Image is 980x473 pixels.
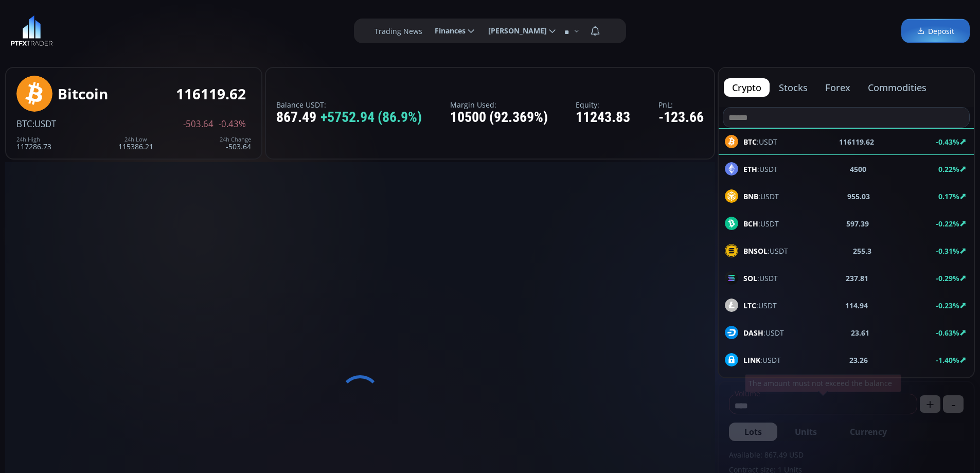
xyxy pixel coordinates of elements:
span: BTC [16,118,32,130]
span: :USDT [743,300,777,311]
label: PnL: [658,101,704,109]
span: :USDT [743,191,779,202]
button: commodities [860,78,935,97]
b: 114.94 [845,300,868,311]
span: Finances [427,21,466,41]
b: BCH [743,219,758,229]
label: Balance USDT: [276,101,422,109]
div: -503.64 [220,136,251,150]
span: :USDT [743,218,779,229]
span: :USDT [743,246,788,256]
label: Trading News [375,26,422,37]
span: -0.43% [219,119,246,129]
button: crypto [724,78,770,97]
b: -0.63% [936,328,959,338]
a: Deposit [901,19,970,43]
b: LTC [743,301,756,310]
b: -0.22% [936,219,959,229]
b: LINK [743,355,760,365]
b: BNB [743,191,758,201]
div: 116119.62 [176,86,246,102]
button: forex [817,78,859,97]
span: :USDT [743,355,781,365]
b: BNSOL [743,246,768,256]
span: -503.64 [183,119,213,129]
b: -0.31% [936,246,959,256]
b: -0.23% [936,301,959,310]
b: 23.26 [849,355,868,365]
div: 24h High [16,136,51,143]
div: 867.49 [276,110,422,126]
b: 0.22% [938,164,959,174]
b: 955.03 [847,191,870,202]
img: LOGO [10,15,53,46]
b: 0.17% [938,191,959,201]
span: :USDT [743,273,778,284]
div: 115386.21 [118,136,153,150]
b: 255.3 [853,246,871,256]
b: 237.81 [846,273,868,284]
b: DASH [743,328,763,338]
label: Margin Used: [450,101,548,109]
span: :USDT [743,327,784,338]
b: ETH [743,164,757,174]
b: -1.40% [936,355,959,365]
b: 23.61 [851,327,869,338]
b: SOL [743,273,757,283]
div: 24h Low [118,136,153,143]
div: 117286.73 [16,136,51,150]
span: +5752.94 (86.9%) [320,110,422,126]
span: Deposit [917,26,954,37]
span: :USDT [32,118,56,130]
button: stocks [771,78,816,97]
b: -0.29% [936,273,959,283]
div: 24h Change [220,136,251,143]
span: [PERSON_NAME] [481,21,547,41]
div: -123.66 [658,110,704,126]
span: :USDT [743,164,778,174]
b: 597.39 [846,218,869,229]
b: 4500 [850,164,866,174]
div: 11243.83 [576,110,630,126]
div: 10500 (92.369%) [450,110,548,126]
label: Equity: [576,101,630,109]
div: Bitcoin [58,86,108,102]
